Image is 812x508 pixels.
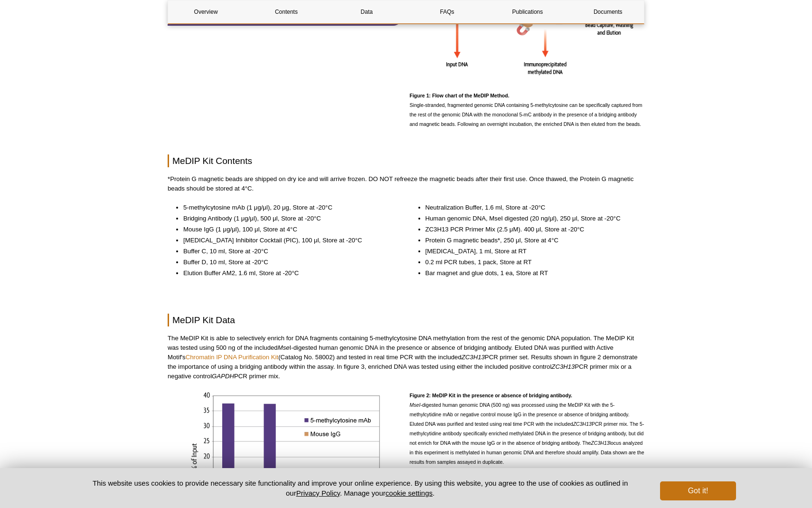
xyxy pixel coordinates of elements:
[425,268,635,278] li: Bar magnet and glue dots, 1 ea, Store at RT
[570,0,646,23] a: Documents
[551,363,575,370] em: ZC3H13
[425,214,635,223] li: Human genomic DNA, MseI digested (20 ng/μl), 250 μl, Store at -20°C
[248,0,324,23] a: Contents
[573,421,592,427] em: ZC3H13
[410,393,572,398] strong: Figure 2: MeDIP Kit in the presence or absence of bridging antibody.
[278,344,290,351] em: Mse
[183,203,393,212] li: 5-methylcytosine mAb (1 μg/μl), 20 μg, Store at -20°C
[183,225,393,234] li: Mouse IgG (1 μg/μl), 100 μl, Store at 4°C
[183,258,393,267] li: Buffer D, 10 ml, Store at -20°C
[425,236,635,245] li: Protein G magnetic beads*, 250 μl, Store at 4°C
[410,402,644,465] span: digested human genomic DNA (500 ng) was processed using the MeDIP Kit with the 5-methylcytidine m...
[490,0,565,23] a: Publications
[462,354,485,361] em: ZC3H13
[168,0,244,23] a: Overview
[76,478,644,498] p: This website uses cookies to provide necessary site functionality and improve your online experie...
[409,0,485,23] a: FAQs
[425,225,635,234] li: ZC3H13 PCR Primer Mix (2.5 μM). 400 μl, Store at -20°C
[183,236,393,245] li: [MEDICAL_DATA] Inhibitor Cocktail (PIC), 100 μl, Store at -20°C
[183,268,393,278] li: Elution Buffer AM2, 1.6 ml, Store at -20°C
[410,93,642,127] span: Single-stranded, fragmented genomic DNA containing 5-methylcytosine can be specifically captured ...
[296,489,340,497] a: Privacy Policy
[410,402,422,408] em: MseI-
[168,314,644,326] h2: MeDIP Kit Data
[212,373,234,380] em: GAPDH
[329,0,405,23] a: Data
[425,258,635,267] li: 0.2 ml PCR tubes, 1 pack, Store at RT
[425,203,635,212] li: Neutralization Buffer, 1.6 ml, Store at -20°C
[168,154,644,167] h2: MeDIP Kit Contents
[410,93,510,98] strong: Figure 1: Flow chart of the MeDIP Method.
[168,174,644,193] p: *Protein G magnetic beads are shipped on dry ice and will arrive frozen. DO NOT refreeze the magn...
[168,334,644,381] p: The MeDIP Kit is able to selectively enrich for DNA fragments containing 5-methylcytosine DNA met...
[660,481,736,500] button: Got it!
[183,247,393,256] li: Buffer C, 10 ml, Store at -20°C
[425,247,635,256] li: [MEDICAL_DATA], 1 ml, Store at RT
[183,214,393,223] li: Bridging Antibody (1 μg/μl), 500 μl, Store at -20°C
[591,440,609,446] em: ZC3H13
[386,489,433,497] button: cookie settings
[186,354,278,361] a: Chromatin IP DNA Purification Kit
